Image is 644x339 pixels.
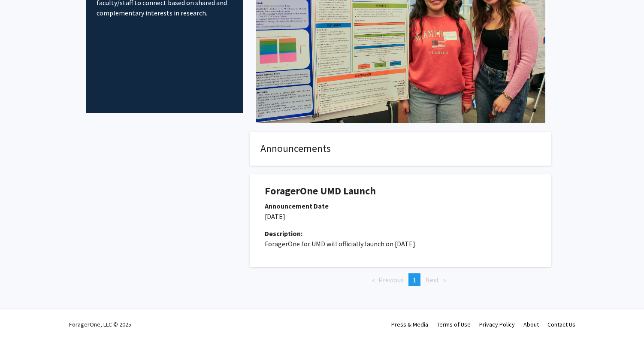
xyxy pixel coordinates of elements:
p: [DATE] [265,211,536,221]
p: ForagerOne for UMD will officially launch on [DATE]. [265,239,536,249]
h1: ForagerOne UMD Launch [265,185,536,197]
span: Next [425,275,439,284]
ul: Pagination [250,273,551,286]
div: Announcement Date [265,201,536,211]
a: Terms of Use [437,321,471,328]
a: Press & Media [391,321,428,328]
span: Previous [378,275,404,284]
a: About [523,321,539,328]
div: Description: [265,228,536,239]
a: Contact Us [547,321,575,328]
a: Privacy Policy [479,321,515,328]
h4: Announcements [260,142,541,155]
iframe: Chat [6,300,36,333]
span: 1 [413,275,416,284]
